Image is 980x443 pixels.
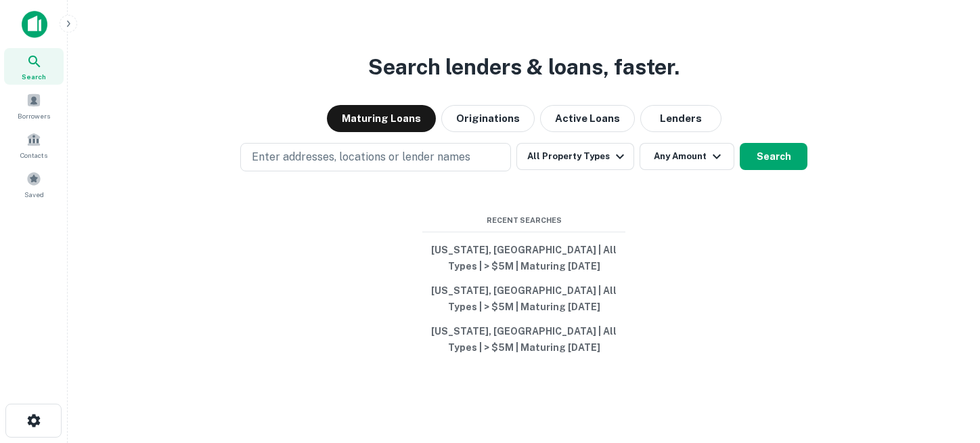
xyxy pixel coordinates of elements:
[640,143,734,170] button: Any Amount
[912,291,980,356] iframe: Chat Widget
[516,143,634,170] button: All Property Types
[4,87,64,124] a: Borrowers
[22,71,46,82] span: Search
[422,215,625,226] span: Recent Searches
[368,51,680,83] h3: Search lenders & loans, faster.
[422,319,625,360] button: [US_STATE], [GEOGRAPHIC_DATA] | All Types | > $5M | Maturing [DATE]
[4,48,64,85] a: Search
[327,105,436,132] button: Maturing Loans
[24,189,44,200] span: Saved
[4,127,64,163] a: Contacts
[441,105,535,132] button: Originations
[422,278,625,319] button: [US_STATE], [GEOGRAPHIC_DATA] | All Types | > $5M | Maturing [DATE]
[22,11,47,38] img: capitalize-icon.png
[540,105,635,132] button: Active Loans
[18,110,50,121] span: Borrowers
[252,149,470,165] p: Enter addresses, locations or lender names
[422,238,625,278] button: [US_STATE], [GEOGRAPHIC_DATA] | All Types | > $5M | Maturing [DATE]
[4,166,64,203] a: Saved
[640,105,721,132] button: Lenders
[240,143,511,171] button: Enter addresses, locations or lender names
[20,150,47,161] span: Contacts
[740,143,807,170] button: Search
